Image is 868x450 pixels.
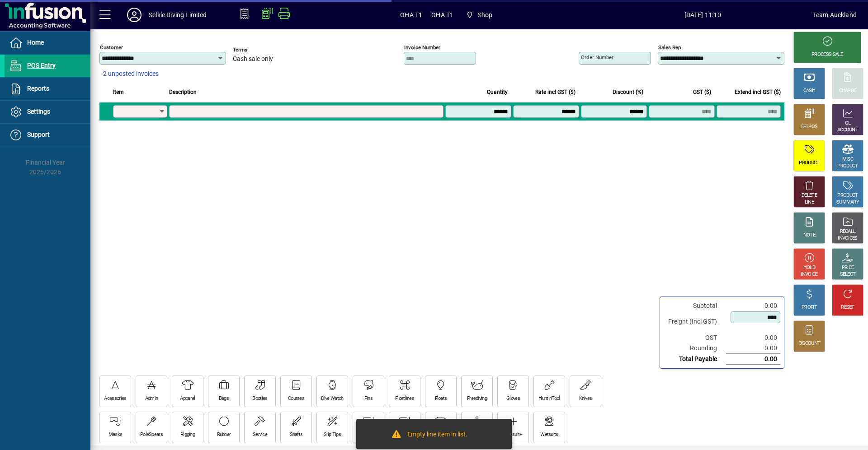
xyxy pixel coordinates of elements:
[27,39,44,46] span: Home
[538,395,560,402] div: HuntinTool
[836,199,859,206] div: SUMMARY
[324,431,341,438] div: Slip Tips
[407,430,467,441] div: Empty line item in list.
[613,87,643,97] span: Discount (%)
[811,51,843,58] div: PROCESS SALE
[802,304,817,311] div: PROFIT
[478,8,493,22] span: Shop
[664,354,726,365] td: Total Payable
[145,395,158,402] div: Admin
[801,124,818,130] div: EFTPOS
[233,47,287,53] span: Terms
[108,431,123,438] div: Masks
[726,354,780,365] td: 0.00
[664,301,726,311] td: Subtotal
[27,131,50,138] span: Support
[180,431,195,438] div: Rigging
[840,271,856,278] div: SELECT
[364,395,373,402] div: Fins
[838,235,857,242] div: INVOICES
[100,44,123,51] mat-label: Customer
[664,311,726,333] td: Freight (Incl GST)
[837,163,858,170] div: PRODUCT
[27,85,49,92] span: Reports
[799,160,819,167] div: PRODUCT
[693,87,711,97] span: GST ($)
[27,108,50,115] span: Settings
[321,395,343,402] div: Dive Watch
[658,44,681,51] mat-label: Sales rep
[99,66,162,82] button: 2 unposted invoices
[180,395,195,402] div: Apparel
[5,32,90,54] a: Home
[735,87,781,97] span: Extend incl GST ($)
[290,431,303,438] div: Shafts
[217,431,231,438] div: Rubber
[404,44,440,51] mat-label: Invoice number
[113,87,124,97] span: Item
[431,8,453,22] span: OHA T1
[149,8,207,22] div: Selkie Diving Limited
[593,8,813,22] span: [DATE] 11:10
[803,264,815,271] div: HOLD
[5,124,90,146] a: Support
[5,78,90,100] a: Reports
[842,156,853,163] div: MISC
[462,7,496,23] span: Shop
[435,395,447,402] div: Floats
[837,127,858,134] div: ACCOUNT
[487,87,508,97] span: Quantity
[104,395,126,402] div: Acessories
[803,232,815,239] div: NOTE
[103,69,159,79] span: 2 unposted invoices
[252,395,267,402] div: Booties
[169,87,197,97] span: Description
[535,87,576,97] span: Rate incl GST ($)
[540,431,558,438] div: Wetsuits
[120,7,149,23] button: Profile
[664,333,726,343] td: GST
[219,395,229,402] div: Bags
[664,343,726,354] td: Rounding
[841,304,854,311] div: RESET
[837,192,858,199] div: PRODUCT
[813,8,857,22] div: Team Auckland
[726,301,780,311] td: 0.00
[253,431,267,438] div: Service
[845,120,851,127] div: GL
[801,271,817,278] div: INVOICE
[400,8,422,22] span: OHA T1
[805,199,814,206] div: LINE
[726,333,780,343] td: 0.00
[798,340,820,347] div: DISCOUNT
[140,431,163,438] div: PoleSpears
[395,395,414,402] div: Floatlines
[839,88,857,94] div: CHARGE
[5,101,90,123] a: Settings
[467,395,487,402] div: Freediving
[842,264,854,271] div: PRICE
[233,56,273,63] span: Cash sale only
[27,62,56,69] span: POS Entry
[726,343,780,354] td: 0.00
[288,395,304,402] div: Courses
[504,431,522,438] div: Wetsuit+
[840,228,856,235] div: RECALL
[803,88,815,94] div: CASH
[579,395,592,402] div: Knives
[506,395,520,402] div: Gloves
[581,54,613,60] mat-label: Order number
[802,192,817,199] div: DELETE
